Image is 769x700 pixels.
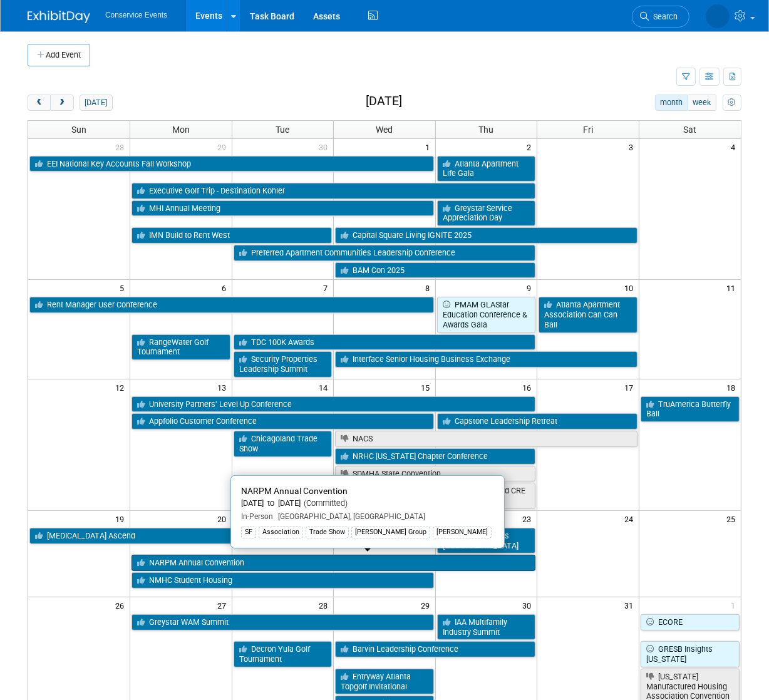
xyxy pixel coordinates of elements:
[437,614,536,640] a: IAA Multifamily Industry Summit
[730,597,741,613] span: 1
[424,139,435,155] span: 1
[71,125,86,135] span: Sun
[437,200,536,226] a: Greystar Service Appreciation Day
[632,6,689,28] a: Search
[623,597,639,613] span: 31
[306,527,349,538] div: Trade Show
[627,139,639,155] span: 3
[335,641,535,657] a: Barvin Leadership Conference
[317,379,333,395] span: 14
[335,227,637,244] a: Capital Square Living IGNITE 2025
[725,280,741,296] span: 11
[241,512,273,521] span: In-Person
[437,413,637,430] a: Capstone Leadership Retreat
[29,528,434,544] a: [MEDICAL_DATA] Ascend
[234,431,333,456] a: Chicagoland Trade Show
[525,280,537,296] span: 9
[683,125,696,135] span: Sat
[376,125,393,135] span: Wed
[114,379,130,395] span: 12
[649,12,678,21] span: Search
[730,139,741,155] span: 4
[479,125,494,135] span: Thu
[335,669,434,694] a: Entryway Atlanta Topgolf Invitational
[220,280,232,296] span: 6
[623,280,639,296] span: 10
[132,183,535,199] a: Executive Golf Trip - Destination Kohler
[437,156,536,182] a: Atlanta Apartment Life Gala
[28,11,90,23] img: ExhibitDay
[723,95,741,111] button: myCustomButton
[132,614,434,631] a: Greystar WAM Summit
[317,139,333,155] span: 30
[420,379,435,395] span: 15
[80,95,113,111] button: [DATE]
[216,511,232,527] span: 20
[433,527,492,538] div: [PERSON_NAME]
[273,512,425,521] span: [GEOGRAPHIC_DATA], [GEOGRAPHIC_DATA]
[28,44,90,66] button: Add Event
[132,200,434,217] a: MHI Annual Meeting
[641,614,740,631] a: ECORE
[241,486,348,496] span: NARPM Annual Convention
[301,498,348,508] span: (Committed)
[29,297,434,313] a: Rent Manager User Conference
[583,125,593,135] span: Fri
[623,379,639,395] span: 17
[234,351,333,377] a: Security Properties Leadership Summit
[105,11,167,19] span: Conservice Events
[234,245,536,261] a: Preferred Apartment Communities Leadership Conference
[521,597,537,613] span: 30
[322,280,333,296] span: 7
[216,379,232,395] span: 13
[132,396,535,413] a: University Partners’ Level Up Conference
[259,527,303,538] div: Association
[335,466,535,482] a: SDMHA State Convention
[28,95,51,111] button: prev
[525,139,537,155] span: 2
[641,641,740,667] a: GRESB Insights [US_STATE]
[118,280,130,296] span: 5
[351,527,430,538] div: [PERSON_NAME] Group
[424,280,435,296] span: 8
[132,555,535,571] a: NARPM Annual Convention
[216,597,232,613] span: 27
[437,297,536,332] a: PMAM GLAStar Education Conference & Awards Gala
[132,334,230,360] a: RangeWater Golf Tournament
[29,156,434,172] a: EEI National Key Accounts Fall Workshop
[276,125,289,135] span: Tue
[335,448,535,465] a: NRHC [US_STATE] Chapter Conference
[114,597,130,613] span: 26
[172,125,190,135] span: Mon
[539,297,637,332] a: Atlanta Apartment Association Can Can Ball
[521,511,537,527] span: 23
[114,511,130,527] span: 19
[335,431,637,447] a: NACS
[50,95,73,111] button: next
[706,4,730,28] img: Amiee Griffey
[114,139,130,155] span: 28
[132,413,434,430] a: Appfolio Customer Conference
[420,597,435,613] span: 29
[132,227,332,244] a: IMN Build to Rent West
[725,511,741,527] span: 25
[655,95,688,111] button: month
[317,597,333,613] span: 28
[521,379,537,395] span: 16
[241,527,256,538] div: SF
[623,511,639,527] span: 24
[688,95,716,111] button: week
[728,99,736,107] i: Personalize Calendar
[216,139,232,155] span: 29
[725,379,741,395] span: 18
[335,351,637,368] a: Interface Senior Housing Business Exchange
[234,334,536,351] a: TDC 100K Awards
[335,262,535,279] a: BAM Con 2025
[132,572,434,589] a: NMHC Student Housing
[641,396,740,422] a: TruAmerica Butterfly Ball
[366,95,402,108] h2: [DATE]
[241,498,494,509] div: [DATE] to [DATE]
[234,641,333,667] a: Decron Yula Golf Tournament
